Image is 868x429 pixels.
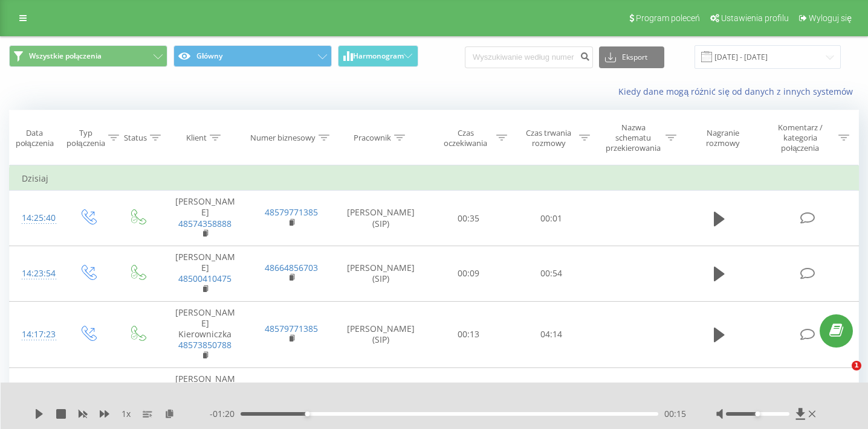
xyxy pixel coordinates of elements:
div: Accessibility label [305,412,310,416]
td: [PERSON_NAME] (SIP) [334,367,427,423]
td: [PERSON_NAME] [162,367,248,423]
button: Główny [173,45,332,67]
td: 00:54 [510,246,593,302]
td: [PERSON_NAME] [162,246,248,302]
div: Klient [186,133,207,143]
a: 48579771385 [265,323,318,334]
div: Numer biznesowy [250,133,316,143]
td: [PERSON_NAME] (SIP) [334,191,427,246]
td: 00:35 [427,191,510,246]
div: Komentarz / kategoria połączenia [765,122,835,153]
div: Czas trwania rozmowy [521,128,576,148]
button: Harmonogram [338,45,418,67]
div: 14:23:54 [22,262,50,285]
td: [PERSON_NAME] (SIP) [334,301,427,367]
input: Wyszukiwanie według numeru [465,46,593,68]
span: Ustawienia profilu [721,13,789,23]
a: 48574358888 [178,218,232,229]
a: 48579771385 [265,206,318,218]
span: 00:15 [664,408,686,420]
span: Wszystkie połączenia [29,51,102,61]
a: 48500410475 [178,273,232,284]
div: Data połączenia [10,128,59,148]
div: Czas oczekiwania [438,128,493,148]
td: 00:16 [427,367,510,423]
td: [PERSON_NAME] (SIP) [334,246,427,302]
div: Nagranie rozmowy [690,128,756,148]
td: Dzisiaj [10,167,859,191]
span: 1 x [121,408,131,420]
span: Program poleceń [636,13,700,23]
div: Pracownik [354,133,391,143]
td: 00:09 [427,246,510,302]
td: 01:36 [510,367,593,423]
td: [PERSON_NAME] Kierowniczka [162,301,248,367]
button: Wszystkie połączenia [9,45,167,67]
div: Typ połączenia [66,128,105,148]
span: - 01:20 [210,408,241,420]
a: 48573850788 [178,339,232,351]
span: Harmonogram [353,52,404,60]
td: 04:14 [510,301,593,367]
div: 14:17:23 [22,323,50,346]
span: 1 [852,361,861,370]
a: 48664856703 [265,262,318,273]
td: 00:01 [510,191,593,246]
td: [PERSON_NAME] [162,191,248,246]
div: Status [124,133,147,143]
span: Wyloguj się [809,13,852,23]
a: Kiedy dane mogą różnić się od danych z innych systemów [618,86,859,97]
div: 14:25:40 [22,206,50,230]
button: Eksport [599,46,664,68]
div: Nazwa schematu przekierowania [604,122,662,153]
div: Accessibility label [756,412,760,416]
iframe: Intercom live chat [827,361,856,390]
td: 00:13 [427,301,510,367]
